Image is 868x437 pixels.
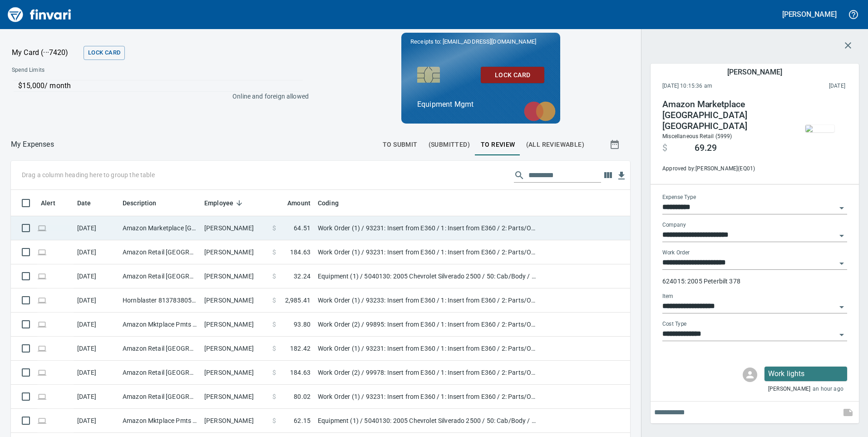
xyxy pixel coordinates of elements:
span: $ [272,368,276,377]
span: [DATE] 10:15:36 am [662,82,771,91]
span: Spend Limits [12,66,176,75]
p: $15,000 / month [18,80,303,91]
h5: [PERSON_NAME] [782,10,837,19]
button: Open [835,257,848,270]
p: Online and foreign allowed [5,92,309,101]
span: Online transaction [37,417,47,423]
label: Work Order [662,250,690,256]
td: [DATE] [74,409,119,433]
button: [PERSON_NAME] [780,7,839,21]
button: Open [835,328,848,341]
td: [DATE] [74,288,119,313]
img: mastercard.svg [519,97,560,126]
span: Online transaction [37,225,47,231]
p: 624015: 2005 Peterbilt 378 [662,277,847,286]
td: Work Order (1) / 93231: Insert from E360 / 1: Insert from E360 / 2: Parts/Other [314,385,541,409]
td: [PERSON_NAME] [201,313,269,337]
span: Alert [41,198,55,209]
span: Online transaction [37,321,47,327]
span: Employee [204,198,233,209]
span: $ [272,320,276,329]
span: $ [272,392,276,401]
td: [DATE] [74,216,119,240]
span: To Submit [383,139,418,150]
td: [DATE] [74,313,119,337]
td: [PERSON_NAME] [201,240,269,264]
span: [PERSON_NAME] [768,385,810,394]
span: (All Reviewable) [526,139,584,150]
td: Amazon Mktplace Pmts [DOMAIN_NAME][URL] WA [119,313,201,337]
img: Finvari [5,4,74,25]
h4: Amazon Marketplace [GEOGRAPHIC_DATA] [GEOGRAPHIC_DATA] [662,99,786,132]
p: Drag a column heading here to group the table [22,170,155,179]
td: Work Order (1) / 93231: Insert from E360 / 1: Insert from E360 / 2: Parts/Other [314,216,541,240]
td: Work Order (1) / 93231: Insert from E360 / 1: Insert from E360 / 2: Parts/Other [314,240,541,264]
span: Online transaction [37,369,47,375]
span: 93.80 [294,320,311,329]
td: Amazon Retail [GEOGRAPHIC_DATA] [GEOGRAPHIC_DATA] [119,385,201,409]
span: $ [662,143,667,154]
span: Online transaction [37,297,47,303]
span: 80.02 [294,392,311,401]
span: 182.42 [290,344,311,353]
label: Item [662,294,673,299]
span: To Review [481,139,515,150]
td: Amazon Marketplace [GEOGRAPHIC_DATA] [GEOGRAPHIC_DATA] [119,216,201,240]
button: Lock Card [84,46,125,60]
span: 184.63 [290,248,311,257]
td: Work Order (2) / 99895: Insert from E360 / 1: Insert from E360 / 2: Parts/Other [314,313,541,337]
span: Online transaction [37,345,47,351]
td: [DATE] [74,337,119,361]
span: Coding [318,198,350,209]
span: $ [272,223,276,233]
td: [PERSON_NAME] [201,361,269,385]
td: [PERSON_NAME] [201,409,269,433]
td: [PERSON_NAME] [201,216,269,240]
label: Expense Type [662,195,696,200]
td: Equipment (1) / 5040130: 2005 Chevrolet Silverado 2500 / 50: Cab/Body / 2: Parts/Other [314,409,541,433]
span: 2,985.41 [285,296,311,305]
label: Company [662,223,686,228]
span: Alert [41,198,67,209]
td: [PERSON_NAME] [201,288,269,313]
span: Online transaction [37,249,47,255]
button: Open [835,202,848,214]
h5: [PERSON_NAME] [727,67,782,77]
span: Lock Card [88,48,120,58]
td: [PERSON_NAME] [201,264,269,288]
span: Date [77,198,91,209]
td: [PERSON_NAME] [201,337,269,361]
span: Amount [276,198,311,209]
td: Work Order (1) / 93233: Insert from E360 / 1: Insert from E360 / 2: Parts/Other [314,288,541,313]
p: Equipment Mgmt [417,99,544,110]
button: Lock Card [481,67,544,84]
td: [PERSON_NAME] [201,385,269,409]
td: Amazon Retail [GEOGRAPHIC_DATA] [GEOGRAPHIC_DATA] [119,240,201,264]
span: an hour ago [813,385,843,394]
span: 64.51 [294,223,311,233]
span: Coding [318,198,339,209]
td: [DATE] [74,264,119,288]
td: Amazon Retail [GEOGRAPHIC_DATA] [GEOGRAPHIC_DATA] [119,264,201,288]
span: 69.29 [695,143,717,154]
p: My Expenses [11,139,54,150]
td: Amazon Mktplace Pmts [DOMAIN_NAME][URL] WA [119,409,201,433]
span: $ [272,248,276,257]
span: 32.24 [294,272,311,281]
img: receipts%2Ftapani%2F2025-09-08%2FoDoDsWZUv5YgNi4G6codzudFATJ2__YyebTzLp2PasL4wMUAYf_thumb.jpg [805,125,834,132]
span: [EMAIL_ADDRESS][DOMAIN_NAME] [442,37,537,46]
span: Description [123,198,168,209]
td: Hornblaster 8137838058 FL [119,288,201,313]
span: Approved by: [PERSON_NAME] ( EQ01 ) [662,164,786,174]
span: Date [77,198,103,209]
span: Employee [204,198,245,209]
td: Amazon Retail [GEOGRAPHIC_DATA] [GEOGRAPHIC_DATA] [119,361,201,385]
nav: breadcrumb [11,139,54,150]
td: Work Order (1) / 93231: Insert from E360 / 1: Insert from E360 / 2: Parts/Other [314,337,541,361]
span: Lock Card [488,70,537,81]
p: Work lights [768,368,843,379]
td: Work Order (2) / 99978: Insert from E360 / 1: Insert from E360 / 2: Parts/Other [314,361,541,385]
p: My Card (···7420) [12,47,80,58]
span: 62.15 [294,416,311,425]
